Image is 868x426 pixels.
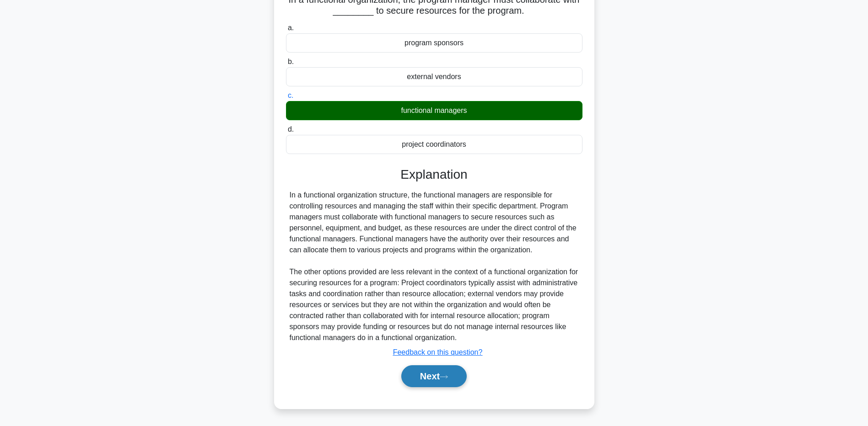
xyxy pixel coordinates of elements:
div: project coordinators [286,135,582,154]
h3: Explanation [291,167,577,182]
div: external vendors [286,67,582,86]
span: c. [288,91,293,99]
a: Feedback on this question? [393,348,483,356]
span: b. [288,58,294,65]
div: program sponsors [286,33,582,53]
div: In a functional organization structure, the functional managers are responsible for controlling r... [290,190,579,343]
span: d. [288,125,294,133]
span: a. [288,24,294,32]
div: functional managers [286,101,582,120]
button: Next [401,365,467,387]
